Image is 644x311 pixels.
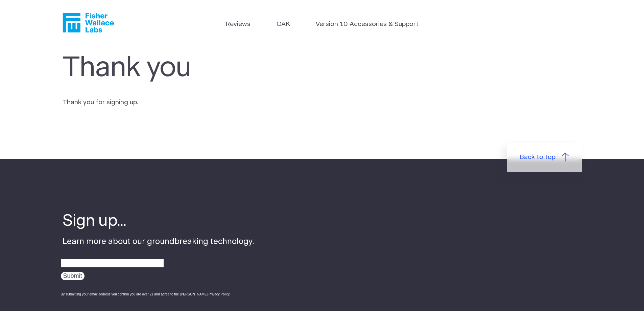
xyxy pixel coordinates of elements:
a: Reviews [225,20,251,29]
div: Learn more about our groundbreaking technology. [63,210,254,303]
span: Thank you for signing up. [63,99,138,106]
div: By submitting your email address you confirm you are over 21 and agree to the [PERSON_NAME] Priva... [61,292,254,297]
a: OAK [277,20,290,29]
h1: Thank you [63,52,355,84]
a: Back to top [507,143,582,172]
span: Back to top [520,153,555,162]
input: Submit [61,272,85,280]
h4: Sign up... [63,210,254,232]
a: Version 1.0 Accessories & Support [316,20,419,29]
a: Fisher Wallace [63,13,114,32]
